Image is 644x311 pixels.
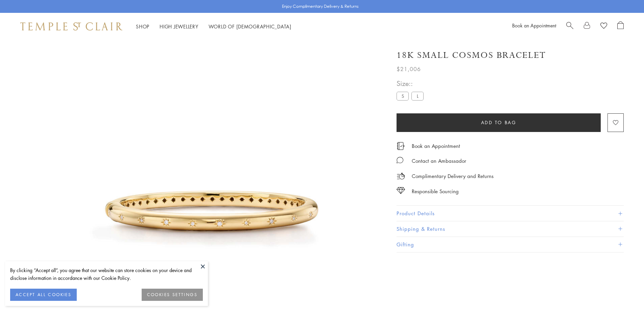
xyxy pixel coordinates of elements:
[160,23,198,30] a: High JewelleryHigh Jewellery
[397,142,405,150] img: icon_appointment.svg
[10,289,77,301] button: ACCEPT ALL COOKIES
[10,266,203,282] div: By clicking “Accept all”, you agree that our website can store cookies on your device and disclos...
[397,157,403,163] img: MessageIcon-01_2.svg
[136,23,149,30] a: ShopShop
[412,187,459,196] div: Responsible Sourcing
[610,279,637,304] iframe: Gorgias live chat messenger
[397,237,624,252] button: Gifting
[397,49,546,61] h1: 18K Small Cosmos Bracelet
[142,289,203,301] button: COOKIES SETTINGS
[397,92,409,100] label: S
[136,22,291,31] nav: Main navigation
[20,22,122,30] img: Temple St. Clair
[617,21,624,31] a: Open Shopping Bag
[397,65,421,73] span: $21,006
[566,21,573,31] a: Search
[397,206,624,221] button: Product Details
[397,172,405,180] img: icon_delivery.svg
[397,78,426,89] span: Size::
[512,22,556,29] a: Book an Appointment
[397,187,405,194] img: icon_sourcing.svg
[397,113,601,132] button: Add to bag
[412,142,460,150] a: Book an Appointment
[412,172,494,180] p: Complimentary Delivery and Returns
[209,23,291,30] a: World of [DEMOGRAPHIC_DATA]World of [DEMOGRAPHIC_DATA]
[600,21,607,31] a: View Wishlist
[411,92,424,100] label: L
[397,221,624,237] button: Shipping & Returns
[481,119,517,126] span: Add to bag
[412,157,466,165] div: Contact an Ambassador
[282,3,359,10] p: Enjoy Complimentary Delivery & Returns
